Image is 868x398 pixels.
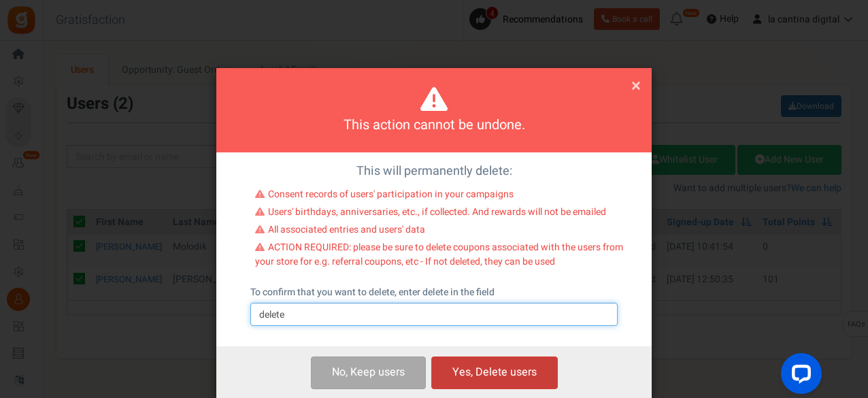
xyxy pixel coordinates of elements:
li: All associated entries and users' data [255,223,623,241]
span: × [631,73,641,99]
li: Consent records of users' participation in your campaigns [255,188,623,205]
button: Yes, Delete users [431,356,558,388]
span: s [399,364,405,380]
li: ACTION REQUIRED: please be sure to delete coupons associated with the users from your store for e... [255,241,623,272]
button: No, Keep users [311,356,426,388]
h4: This action cannot be undone. [233,116,635,135]
label: To confirm that you want to delete, enter delete in the field [250,286,495,299]
input: delete [250,303,618,326]
li: Users' birthdays, anniversaries, etc., if collected. And rewards will not be emailed [255,205,623,223]
p: This will permanently delete: [227,163,641,180]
